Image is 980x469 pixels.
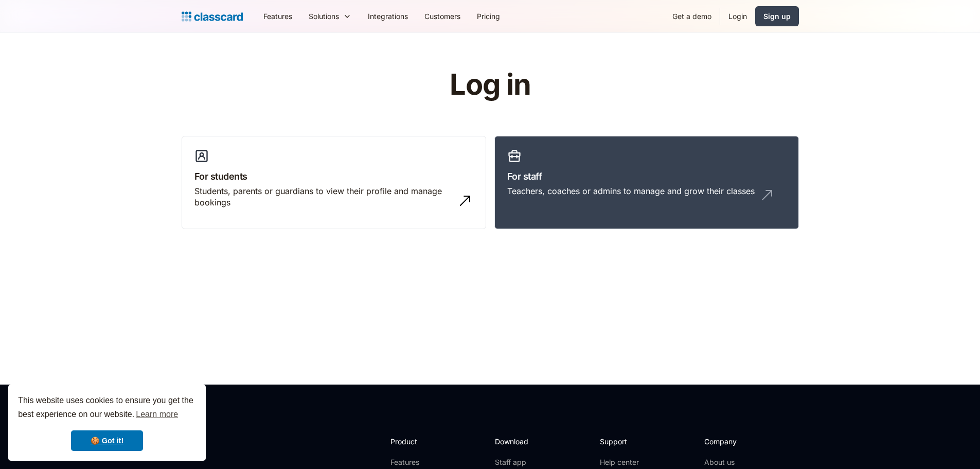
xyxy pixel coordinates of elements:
span: This website uses cookies to ensure you get the best experience on our website. [18,394,196,422]
h3: For students [194,169,473,183]
h2: Download [495,436,537,447]
a: Integrations [360,5,416,28]
a: Login [720,5,755,28]
a: Pricing [469,5,508,28]
h3: For staff [507,169,786,183]
a: For staffTeachers, coaches or admins to manage and grow their classes [494,136,799,230]
div: Solutions [300,5,360,28]
div: Students, parents or guardians to view their profile and manage bookings [194,185,453,209]
a: learn more about cookies [134,407,180,422]
a: Features [390,457,446,467]
a: Features [255,5,300,28]
h2: Company [704,436,773,447]
h1: Log in [327,69,653,101]
div: Teachers, coaches or admins to manage and grow their classes [507,185,755,197]
h2: Support [600,436,642,447]
a: For studentsStudents, parents or guardians to view their profile and manage bookings [182,136,486,230]
div: Solutions [309,11,339,22]
div: Sign up [763,11,791,22]
a: Staff app [495,457,537,467]
a: Customers [416,5,469,28]
div: cookieconsent [8,385,206,461]
a: dismiss cookie message [71,430,143,451]
a: Help center [600,457,642,467]
a: Sign up [755,6,799,26]
a: Get a demo [664,5,720,28]
h2: Product [390,436,446,447]
a: About us [704,457,773,467]
a: Logo [182,9,243,24]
